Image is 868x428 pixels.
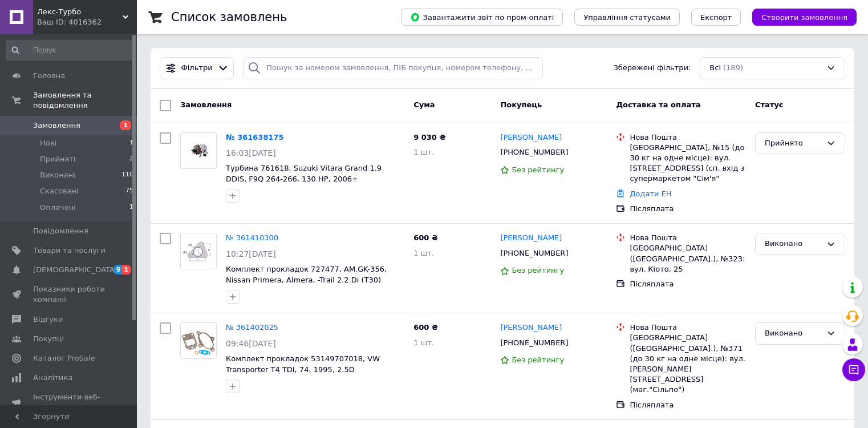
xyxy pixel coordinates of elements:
[40,186,79,196] span: Скасовані
[33,226,88,236] span: Повідомлення
[120,120,131,130] span: 1
[691,9,741,26] button: Експорт
[40,154,75,164] span: Прийняті
[33,265,117,275] span: [DEMOGRAPHIC_DATA]
[226,164,382,183] a: Турбина 761618, Suzuki Vitara Grand 1.9 DDIS, F9Q 264-266, 130 HP, 2006+
[630,189,671,198] a: Додати ЕН
[630,400,746,410] div: Післяплата
[33,373,72,383] span: Аналітика
[226,133,284,142] a: № 361638175
[226,249,276,259] span: 10:27[DATE]
[512,356,564,364] span: Без рейтингу
[122,265,131,274] span: 1
[512,165,564,174] span: Без рейтингу
[33,353,95,364] span: Каталог ProSale
[413,233,438,242] span: 600 ₴
[129,203,133,213] span: 1
[498,145,570,160] div: [PHONE_NUMBER]
[243,57,542,79] input: Пошук за номером замовлення, ПІБ покупця, номером телефону, Email, номером накладної
[630,233,746,243] div: Нова Пошта
[181,323,216,358] img: Фото товару
[40,203,76,213] span: Оплачені
[630,243,746,274] div: [GEOGRAPHIC_DATA] ([GEOGRAPHIC_DATA].), №323: вул. Кіото, 25
[500,233,562,244] a: [PERSON_NAME]
[33,120,80,131] span: Замовлення
[630,132,746,143] div: Нова Пошта
[226,323,278,332] a: № 361402025
[33,392,106,413] span: Інструменти веб-майстра та SEO
[181,63,213,74] span: Фільтри
[498,246,570,261] div: [PHONE_NUMBER]
[37,7,123,17] span: Лекс-Турбо
[630,204,746,214] div: Післяплата
[181,237,216,265] img: Фото товару
[761,13,847,22] span: Створити замовлення
[410,12,554,22] span: Завантажити звіт по пром-оплаті
[180,322,217,359] a: Фото товару
[171,10,287,24] h1: Список замовлень
[500,100,542,109] span: Покупець
[765,328,822,340] div: Виконано
[709,63,721,74] span: Всі
[765,138,822,150] div: Прийнято
[180,132,217,169] a: Фото товару
[113,265,123,274] span: 9
[180,100,232,109] span: Замовлення
[413,148,434,156] span: 1 шт.
[413,338,434,347] span: 1 шт.
[33,314,63,325] span: Відгуки
[226,148,276,158] span: 16:03[DATE]
[842,358,865,381] button: Чат з покупцем
[630,143,746,184] div: [GEOGRAPHIC_DATA], №15 (до 30 кг на одне місце): вул. [STREET_ADDRESS] (сп. вхід з супермаркетом ...
[498,336,570,350] div: [PHONE_NUMBER]
[129,154,133,164] span: 2
[40,170,75,180] span: Виконані
[413,133,445,142] span: 9 030 ₴
[180,233,217,269] a: Фото товару
[401,9,563,26] button: Завантажити звіт по пром-оплаті
[755,100,784,109] span: Статус
[33,245,106,256] span: Товари та послуги
[765,238,822,250] div: Виконано
[741,13,857,21] a: Створити замовлення
[37,17,137,27] div: Ваш ID: 4016362
[583,13,671,22] span: Управління статусами
[413,323,438,332] span: 600 ₴
[226,233,278,242] a: № 361410300
[500,132,562,143] a: [PERSON_NAME]
[413,100,435,109] span: Cума
[500,322,562,333] a: [PERSON_NAME]
[33,71,65,81] span: Головна
[413,249,434,257] span: 1 шт.
[723,63,743,72] span: (189)
[613,63,691,74] span: Збережені фільтри:
[574,9,680,26] button: Управління статусами
[33,90,137,111] span: Замовлення та повідомлення
[121,170,133,180] span: 110
[33,334,64,344] span: Покупці
[700,13,732,22] span: Експорт
[226,354,380,374] a: Комплект прокладок 53149707018, VW Transporter T4 TDI, 74, 1995, 2.5D
[630,333,746,395] div: [GEOGRAPHIC_DATA] ([GEOGRAPHIC_DATA].), №371 (до 30 кг на одне місце): вул. [PERSON_NAME][STREET_...
[181,139,216,163] img: Фото товару
[6,40,135,60] input: Пошук
[129,138,133,148] span: 1
[33,284,106,305] span: Показники роботи компанії
[616,100,700,109] span: Доставка та оплата
[512,266,564,274] span: Без рейтингу
[125,186,133,196] span: 75
[226,339,276,348] span: 09:46[DATE]
[226,265,387,284] a: Комплект прокладок 727477, AM.GK-356, Nissan Primera, Almera, -Trail 2.2 Di (T30)
[40,138,56,148] span: Нові
[630,279,746,289] div: Післяплата
[630,322,746,333] div: Нова Пошта
[752,9,857,26] button: Створити замовлення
